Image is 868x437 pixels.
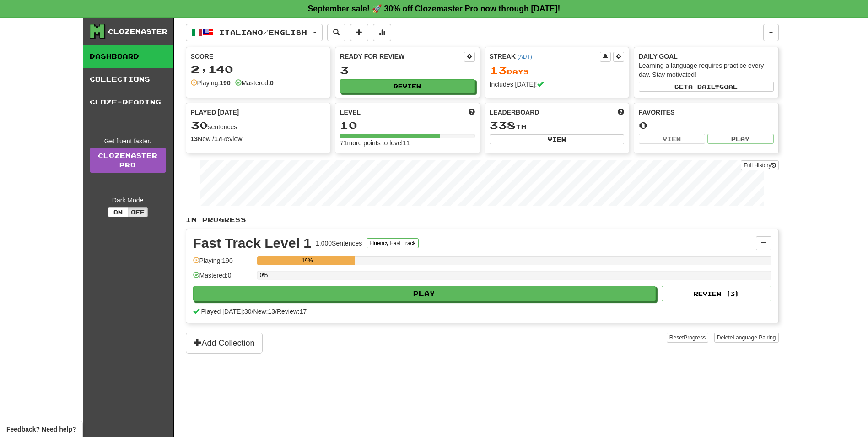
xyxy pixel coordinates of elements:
button: Fluency Fast Track [367,238,418,248]
button: DeleteLanguage Pairing [714,333,779,343]
div: Day s [490,65,625,76]
span: 13 [490,64,507,76]
div: Daily Goal [639,52,774,61]
button: More stats [373,24,391,41]
div: Favorites [639,108,774,117]
span: Level [340,108,361,117]
div: Fast Track Level 1 [193,236,312,250]
button: View [639,134,705,144]
a: ClozemasterPro [90,148,166,173]
strong: September sale! 🚀 30% off Clozemaster Pro now through [DATE]! [308,4,561,13]
button: Italiano/English [186,24,323,41]
div: 10 [340,120,475,131]
strong: 0 [270,79,274,87]
span: Language Pairing [733,334,776,341]
div: 71 more points to level 11 [340,138,475,147]
div: Learning a language requires practice every day. Stay motivated! [639,61,774,79]
span: 30 [191,119,208,131]
button: Full History [741,160,778,170]
button: View [490,134,625,144]
a: Collections [83,68,173,91]
div: Playing: 190 [193,256,253,271]
strong: 190 [220,79,230,87]
span: Score more points to level up [469,108,475,117]
span: 338 [490,119,516,131]
strong: 13 [191,135,198,142]
button: Seta dailygoal [639,82,774,92]
button: ResetProgress [667,333,708,343]
div: Clozemaster [108,27,167,36]
button: Search sentences [327,24,345,41]
div: New / Review [191,134,326,143]
div: 19% [260,256,355,265]
button: Review [340,79,475,93]
div: Mastered: 0 [193,271,253,286]
span: / [252,308,253,315]
div: sentences [191,120,326,131]
div: th [490,120,625,131]
span: Review: 17 [277,308,307,315]
button: Play [707,134,774,144]
a: Cloze-Reading [83,91,173,114]
div: 3 [340,65,475,76]
span: Played [DATE]: 30 [201,308,251,315]
span: Progress [684,334,706,341]
span: / [275,308,277,315]
div: 0 [639,120,774,131]
div: Score [191,52,326,61]
button: On [108,207,128,217]
strong: 17 [214,135,221,142]
span: Played [DATE] [191,108,239,117]
p: In Progress [186,215,779,224]
span: New: 13 [253,308,275,315]
span: a daily [688,83,719,90]
a: Dashboard [83,45,173,68]
button: Review (3) [662,286,771,301]
div: Ready for Review [340,52,464,61]
a: (ADT) [518,54,532,60]
div: 1,000 Sentences [316,239,362,248]
div: Get fluent faster. [90,137,166,146]
div: Includes [DATE]! [490,80,625,89]
button: Off [128,207,148,217]
div: 2,140 [191,64,326,75]
span: This week in points, UTC [618,108,624,117]
span: Open feedback widget [6,425,76,434]
button: Play [193,286,656,301]
div: Playing: [191,78,231,87]
div: Dark Mode [90,196,166,205]
button: Add sentence to collection [350,24,368,41]
div: Mastered: [235,78,274,87]
div: Streak [490,52,600,61]
span: Leaderboard [490,108,539,117]
button: Add Collection [186,333,263,354]
span: Italiano / English [219,28,307,36]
